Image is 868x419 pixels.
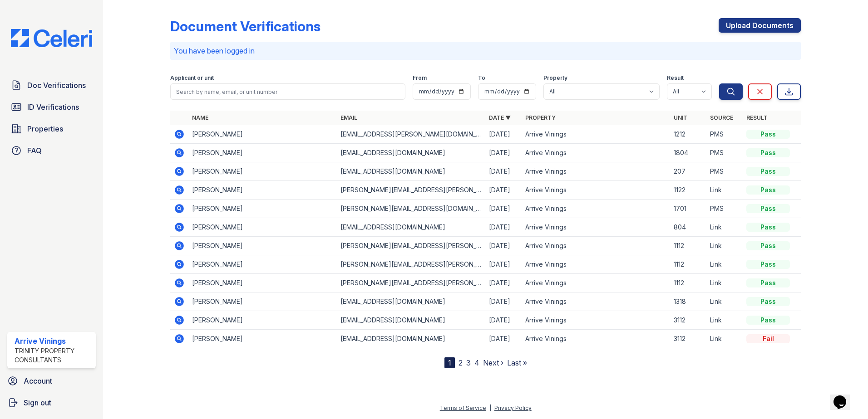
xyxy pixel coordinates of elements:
div: Trinity Property Consultants [15,346,92,365]
td: [PERSON_NAME] [188,218,337,237]
a: 3 [466,358,471,367]
td: Arrive Vinings [522,162,670,181]
label: From [413,74,427,82]
div: Pass [746,241,790,250]
a: Upload Documents [719,18,801,33]
td: [EMAIL_ADDRESS][DOMAIN_NAME] [337,311,485,330]
td: [EMAIL_ADDRESS][DOMAIN_NAME] [337,218,485,237]
div: Pass [746,297,790,306]
td: [PERSON_NAME] [188,237,337,255]
td: [PERSON_NAME] [188,255,337,274]
td: [PERSON_NAME][EMAIL_ADDRESS][PERSON_NAME][DOMAIN_NAME] [337,255,485,274]
td: 1701 [670,200,706,218]
td: Arrive Vinings [522,274,670,292]
td: Link [706,292,743,311]
td: [DATE] [485,144,522,162]
td: Arrive Vinings [522,144,670,162]
td: Arrive Vinings [522,200,670,218]
span: Properties [27,123,63,134]
td: Link [706,237,743,255]
td: [DATE] [485,218,522,237]
td: [EMAIL_ADDRESS][DOMAIN_NAME] [337,162,485,181]
span: Sign out [24,397,51,408]
td: Arrive Vinings [522,237,670,255]
a: Account [4,372,99,390]
a: ID Verifications [7,98,96,116]
td: [PERSON_NAME][EMAIL_ADDRESS][PERSON_NAME][DOMAIN_NAME] [337,181,485,200]
a: Source [710,114,733,121]
td: [PERSON_NAME] [188,292,337,311]
td: [PERSON_NAME][EMAIL_ADDRESS][PERSON_NAME][DOMAIN_NAME] [337,237,485,255]
td: [DATE] [485,125,522,144]
td: PMS [706,200,743,218]
td: Link [706,181,743,200]
a: Email [340,114,357,121]
td: 804 [670,218,706,237]
td: [PERSON_NAME] [188,162,337,181]
img: CE_Logo_Blue-a8612792a0a2168367f1c8372b55b34899dd931a85d93a1a3d3e32e68fde9ad4.png [4,29,99,47]
a: Properties [7,120,96,138]
td: 1212 [670,125,706,144]
div: Pass [746,223,790,232]
td: Link [706,218,743,237]
a: 2 [459,358,463,367]
div: | [489,404,491,411]
a: 4 [474,358,479,367]
td: [PERSON_NAME] [188,144,337,162]
input: Search by name, email, or unit number [170,83,405,100]
a: FAQ [7,141,96,160]
td: [PERSON_NAME][EMAIL_ADDRESS][DOMAIN_NAME] [337,200,485,218]
td: Arrive Vinings [522,255,670,274]
td: [DATE] [485,292,522,311]
td: [PERSON_NAME][EMAIL_ADDRESS][PERSON_NAME][DOMAIN_NAME] [337,274,485,292]
td: Link [706,330,743,348]
div: Pass [746,260,790,269]
a: Property [525,114,556,121]
td: PMS [706,125,743,144]
td: Arrive Vinings [522,292,670,311]
label: To [478,74,485,82]
td: [DATE] [485,181,522,200]
td: Arrive Vinings [522,311,670,330]
a: Terms of Service [440,404,486,411]
td: Arrive Vinings [522,181,670,200]
div: 1 [444,357,455,368]
label: Result [667,74,684,82]
div: Pass [746,278,790,287]
span: Account [24,375,52,386]
td: [PERSON_NAME] [188,330,337,348]
td: Arrive Vinings [522,218,670,237]
div: Pass [746,130,790,139]
a: Date ▼ [489,114,511,121]
td: [DATE] [485,200,522,218]
td: [PERSON_NAME] [188,274,337,292]
td: [DATE] [485,311,522,330]
td: [DATE] [485,237,522,255]
div: Pass [746,167,790,176]
a: Doc Verifications [7,76,96,94]
td: Arrive Vinings [522,330,670,348]
td: [PERSON_NAME] [188,125,337,144]
iframe: chat widget [830,383,859,410]
a: Last » [507,358,527,367]
div: Pass [746,185,790,195]
span: Doc Verifications [27,80,86,91]
td: [EMAIL_ADDRESS][DOMAIN_NAME] [337,292,485,311]
td: [DATE] [485,162,522,181]
td: 3112 [670,311,706,330]
div: Pass [746,204,790,213]
td: 1112 [670,274,706,292]
td: Link [706,311,743,330]
div: Fail [746,334,790,343]
div: Pass [746,148,790,157]
td: Link [706,274,743,292]
a: Sign out [4,394,99,412]
td: 1318 [670,292,706,311]
td: 207 [670,162,706,181]
td: PMS [706,144,743,162]
td: 1112 [670,255,706,274]
td: [PERSON_NAME] [188,311,337,330]
label: Applicant or unit [170,74,214,82]
td: [DATE] [485,330,522,348]
td: 1804 [670,144,706,162]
